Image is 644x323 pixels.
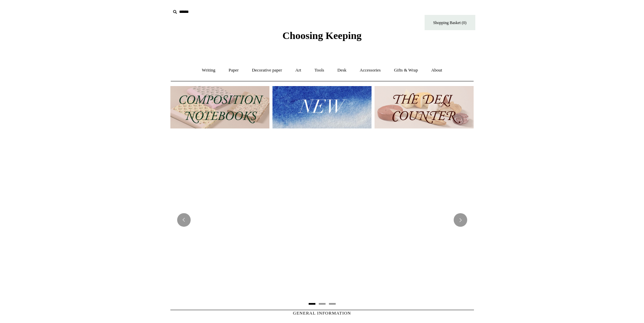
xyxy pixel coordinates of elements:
img: New.jpg__PID:f73bdf93-380a-4a35-bcfe-7823039498e1 [272,86,372,128]
a: Writing [196,61,221,79]
a: Gifts & Wrap [388,61,424,79]
img: The Deli Counter [375,86,474,128]
img: 202302 Composition ledgers.jpg__PID:69722ee6-fa44-49dd-a067-31375e5d54ec [170,86,269,128]
img: USA PSA .jpg__PID:33428022-6587-48b7-8b57-d7eefc91f15a [170,135,474,305]
button: Next [454,213,467,227]
button: Previous [177,213,191,227]
a: Art [289,61,307,79]
a: Shopping Basket (0) [425,15,475,30]
a: Decorative paper [246,61,288,79]
button: Page 3 [329,303,336,305]
a: Choosing Keeping [282,35,361,40]
button: Page 2 [319,303,326,305]
span: Choosing Keeping [282,30,361,41]
span: GENERAL INFORMATION [293,310,351,316]
a: About [425,61,448,79]
a: Tools [308,61,330,79]
a: Paper [222,61,245,79]
button: Page 1 [309,303,315,305]
a: Accessories [354,61,387,79]
a: Desk [331,61,353,79]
